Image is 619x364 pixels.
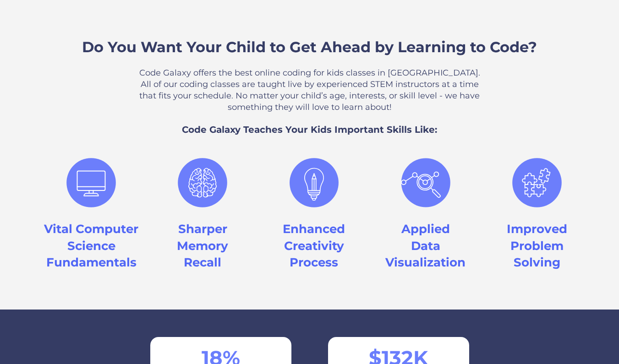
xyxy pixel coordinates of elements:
[385,221,466,271] h3: Applied Data Visualization
[507,221,567,271] h3: Improved Problem Solving
[283,221,345,271] h3: Enhanced Creativity Process
[44,221,138,271] h3: Vital Computer Science Fundamentals
[182,124,437,135] span: Code Galaxy Teaches Your Kids Important Skills Like:
[177,221,228,271] h3: Sharper Memory Recall
[133,67,486,113] p: Code Galaxy offers the best online coding for kids classes in [GEOGRAPHIC_DATA]. All of our codin...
